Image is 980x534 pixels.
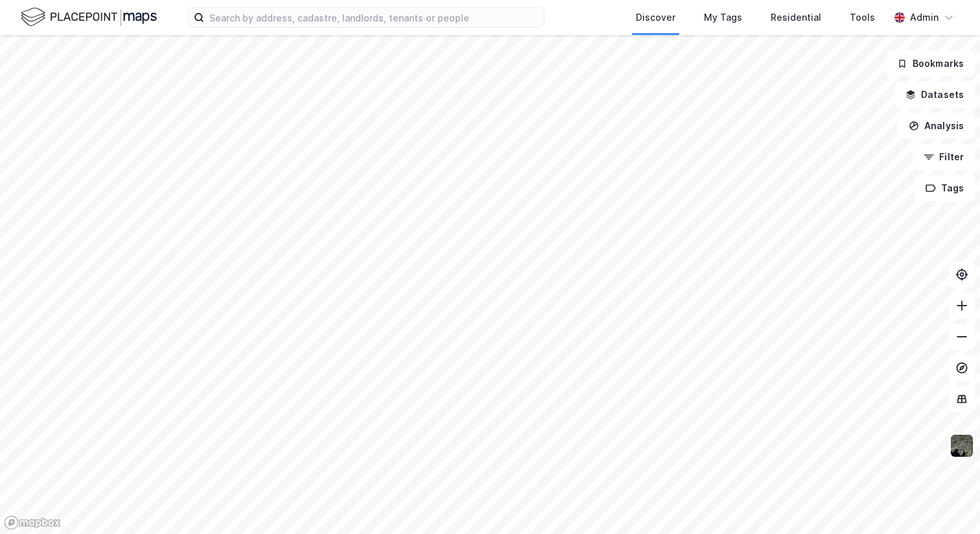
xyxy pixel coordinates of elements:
button: Filter [913,144,975,170]
div: Discover [636,10,675,25]
img: 9k= [950,433,974,458]
button: Tags [915,175,975,201]
button: Bookmarks [886,51,975,77]
input: Search by address, cadastre, landlords, tenants or people [204,8,544,27]
button: Datasets [894,82,975,108]
iframe: Chat Widget [915,472,980,534]
div: Residential [771,10,821,25]
div: Widżet czatu [915,472,980,534]
div: Admin [910,10,939,25]
div: Tools [850,10,875,25]
button: Analysis [898,113,975,139]
img: logo.f888ab2527a4732fd821a326f86c7f29.svg [21,6,157,29]
a: Mapbox homepage [4,515,61,530]
div: My Tags [704,10,742,25]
